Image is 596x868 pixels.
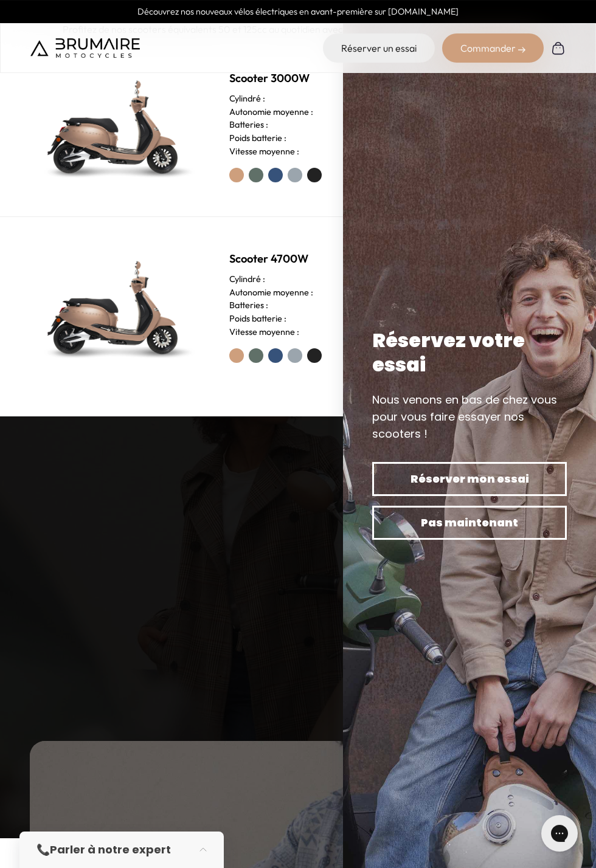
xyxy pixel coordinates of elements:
h3: Poids batterie : [229,312,286,326]
h2: Scooter 3000W [229,70,435,87]
a: Réserver un essai [323,33,435,63]
h3: Vitesse moyenne : [229,326,299,339]
h3: Poids batterie : [229,132,286,145]
iframe: Gorgias live chat messenger [535,811,584,856]
h3: Cylindré : [229,92,265,106]
h3: Cylindré : [229,273,265,286]
img: Scooter Brumaire vert [30,66,200,187]
img: right-arrow-2.png [518,46,525,53]
h3: Batteries : [229,299,268,312]
h3: Autonomie moyenne : [229,286,313,300]
h3: Autonomie moyenne : [229,106,313,119]
div: Commander [442,33,544,63]
h3: Vitesse moyenne : [229,145,299,159]
img: Panier [551,41,566,55]
img: Brumaire Motocycles [30,38,140,58]
img: Scooter Brumaire vert [30,246,200,368]
h3: Batteries : [229,119,268,132]
h2: Scooter 4700W [229,250,435,267]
